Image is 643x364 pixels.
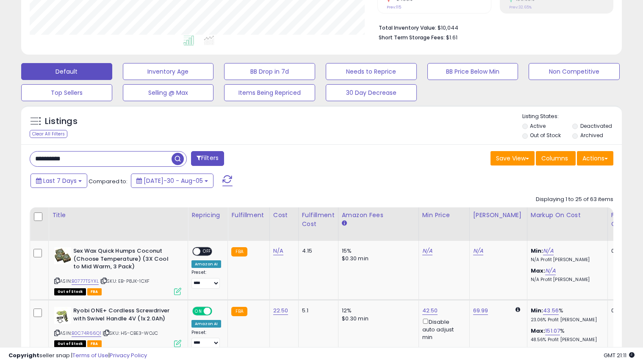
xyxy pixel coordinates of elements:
button: Needs to Reprice [326,63,417,80]
div: $0.30 min [342,315,412,323]
button: [DATE]-30 - Aug-05 [131,174,213,188]
small: Prev: 32.65% [509,5,532,10]
div: 12% [342,307,412,314]
b: Short Term Storage Fees: [379,34,445,41]
div: ASIN: [54,247,181,294]
p: N/A Profit [PERSON_NAME] [531,257,601,263]
a: N/A [543,247,553,255]
b: Min: [531,306,543,314]
div: Clear All Filters [30,130,67,138]
span: ON [193,308,204,315]
span: Compared to: [89,177,127,185]
div: 5.1 [302,307,332,314]
div: $0.30 min [342,255,412,262]
span: OFF [200,248,214,255]
button: BB Price Below Min [427,63,518,80]
a: N/A [273,247,283,255]
div: % [531,307,601,323]
b: Max: [531,327,546,335]
a: 69.99 [473,306,488,315]
label: Deactivated [580,122,612,130]
div: Markup on Cost [531,211,604,220]
b: Max: [531,267,546,275]
button: Inventory Age [123,63,214,80]
button: Save View [491,151,535,165]
h5: Listings [45,116,78,127]
img: 41Vf4o4zsHL._SL40_.jpg [54,307,71,324]
b: Sex Wax Quick Humps Coconut (Choose Temperature) (3X Cool to Mid Warm, 3 Pack) [73,247,176,273]
b: Ryobi ONE+ Cordless Screwdriver with Swivel Handle 4V (1x 2.0Ah) [73,307,176,325]
div: ASIN: [54,307,181,346]
div: Fulfillment Cost [302,211,335,229]
p: 48.56% Profit [PERSON_NAME] [531,337,601,343]
span: | SKU: H5-CBE3-WOJC [103,330,158,336]
button: Columns [536,151,576,165]
button: Default [21,63,112,80]
button: 30 Day Decrease [326,84,417,101]
div: Title [52,211,184,220]
span: OFF [211,308,224,315]
a: 22.50 [273,306,288,315]
a: Terms of Use [72,351,108,359]
a: 151.07 [545,327,560,335]
label: Active [530,122,546,130]
button: Filters [191,151,224,166]
span: $1.61 [446,33,457,41]
span: Columns [541,154,568,163]
a: N/A [473,247,483,255]
li: $10,044 [379,22,607,32]
button: Top Sellers [21,84,112,101]
div: Cost [273,211,295,220]
div: % [531,327,601,343]
span: | SKU: EB-P8JK-1CXF [100,278,150,284]
div: Displaying 1 to 25 of 63 items [536,196,613,204]
label: Archived [580,132,603,139]
div: seller snap | | [8,352,147,360]
button: Items Being Repriced [224,84,315,101]
p: N/A Profit [PERSON_NAME] [531,277,601,283]
span: All listings that are currently out of stock and unavailable for purchase on Amazon [54,288,86,295]
div: Amazon AI [191,260,221,268]
span: [DATE]-30 - Aug-05 [144,176,203,185]
div: Amazon AI [191,320,221,328]
a: B0777TSYXL [72,278,99,285]
div: 0 [611,307,637,314]
a: 43.56 [543,306,559,315]
div: [PERSON_NAME] [473,211,524,220]
div: Fulfillable Quantity [611,211,640,229]
button: Last 7 Days [30,174,87,188]
span: 2025-08-13 21:11 GMT [604,351,635,359]
a: N/A [545,267,555,275]
div: Amazon Fees [342,211,415,220]
span: FBA [87,288,102,295]
a: Privacy Policy [110,351,147,359]
div: Disable auto adjust min [422,317,463,342]
small: Prev: 115 [387,5,401,10]
b: Min: [531,247,543,255]
p: Listing States: [522,113,622,121]
a: N/A [422,247,432,255]
small: FBA [231,307,247,316]
a: B0C74R66Q1 [72,330,101,337]
b: Total Inventory Value: [379,24,436,31]
button: Actions [577,151,613,165]
button: Non Competitive [529,63,620,80]
small: Amazon Fees. [342,220,347,227]
label: Out of Stock [530,132,561,139]
button: Selling @ Max [123,84,214,101]
button: BB Drop in 7d [224,63,315,80]
div: 4.15 [302,247,332,255]
div: Preset: [191,330,221,349]
img: 515X7dbp9dL._SL40_.jpg [54,247,71,264]
div: Min Price [422,211,466,220]
div: Preset: [191,270,221,289]
span: Last 7 Days [43,176,77,185]
p: 23.06% Profit [PERSON_NAME] [531,317,601,323]
small: FBA [231,247,247,256]
th: The percentage added to the cost of goods (COGS) that forms the calculator for Min & Max prices. [527,207,607,241]
a: 42.50 [422,306,438,315]
strong: Copyright [8,351,39,359]
div: Repricing [191,211,224,220]
div: 0 [611,247,637,255]
div: 15% [342,247,412,255]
